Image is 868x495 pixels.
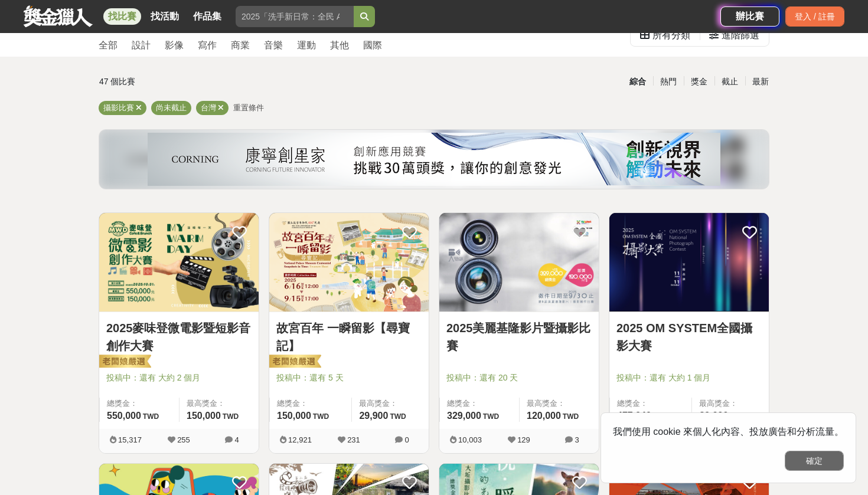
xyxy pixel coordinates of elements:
[99,12,118,57] a: 全部
[188,8,226,25] a: 作品集
[527,411,561,421] span: 120,000
[458,435,482,444] span: 10,003
[563,412,579,421] span: TWD
[107,398,172,409] span: 總獎金：
[165,38,184,53] div: 影像
[684,71,714,92] div: 獎金
[313,412,329,421] span: TWD
[146,8,184,25] a: 找活動
[439,213,599,312] img: Cover Image
[187,411,221,421] span: 150,000
[347,435,360,444] span: 231
[616,372,762,384] span: 投稿中：還有 大約 1 個月
[264,12,283,57] a: 音樂
[269,213,429,312] img: Cover Image
[148,133,720,186] img: 450e0687-a965-40c0-abf0-84084e733638.png
[198,12,217,57] a: 寫作
[277,411,311,421] span: 150,000
[363,38,382,53] div: 國際
[447,398,512,409] span: 總獎金：
[359,398,422,409] span: 最高獎金：
[446,372,592,384] span: 投稿中：還有 20 天
[613,427,844,437] span: 我們使用 cookie 來個人化內容、投放廣告和分析流量。
[527,398,592,409] span: 最高獎金：
[223,412,239,421] span: TWD
[187,398,252,409] span: 最高獎金：
[276,319,422,355] a: 故宮百年 一瞬留影【尋寶記】
[517,435,530,444] span: 129
[404,435,409,444] span: 0
[653,71,684,92] div: 熱門
[156,103,187,112] span: 尚未截止
[118,435,142,444] span: 15,317
[103,103,134,112] span: 攝影比賽
[276,372,422,384] span: 投稿中：還有 5 天
[359,411,388,421] span: 29,900
[231,38,250,53] div: 商業
[231,12,250,57] a: 商業
[99,38,118,53] div: 全部
[99,213,259,312] img: Cover Image
[785,451,844,471] button: 確定
[714,71,745,92] div: 截止
[785,6,844,27] div: 登入 / 註冊
[447,411,481,421] span: 329,000
[297,12,316,57] a: 運動
[288,435,312,444] span: 12,921
[107,411,141,421] span: 550,000
[699,398,762,409] span: 最高獎金：
[699,411,728,421] span: 89,990
[720,6,779,27] a: 辦比賽
[609,213,769,312] img: Cover Image
[99,71,322,92] div: 47 個比賽
[106,372,252,384] span: 投稿中：還有 大約 2 個月
[165,12,184,57] a: 影像
[745,71,776,92] div: 最新
[132,12,151,57] a: 設計
[575,435,579,444] span: 3
[264,38,283,53] div: 音樂
[201,103,216,112] span: 台灣
[722,24,759,47] div: 進階篩選
[132,38,151,53] div: 設計
[233,103,264,112] span: 重置條件
[483,412,499,421] span: TWD
[103,8,141,25] a: 找比賽
[143,412,159,421] span: TWD
[234,435,239,444] span: 4
[652,24,690,47] div: 所有分類
[446,319,592,355] a: 2025美麗基隆影片暨攝影比賽
[617,411,651,421] span: 477,940
[97,354,151,371] img: 老闆娘嚴選
[330,38,349,53] div: 其他
[277,398,344,409] span: 總獎金：
[616,319,762,355] a: 2025 OM SYSTEM全國攝影大賽
[330,12,349,57] a: 其他
[297,38,316,53] div: 運動
[106,319,252,355] a: 2025麥味登微電影暨短影音創作大賽
[390,412,406,421] span: TWD
[267,354,321,371] img: 老闆娘嚴選
[617,398,684,409] span: 總獎金：
[622,71,653,92] div: 綜合
[236,6,354,27] input: 2025「洗手新日常：全民 ALL IN」洗手歌全台徵選
[177,435,190,444] span: 255
[198,38,217,53] div: 寫作
[363,12,382,57] a: 國際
